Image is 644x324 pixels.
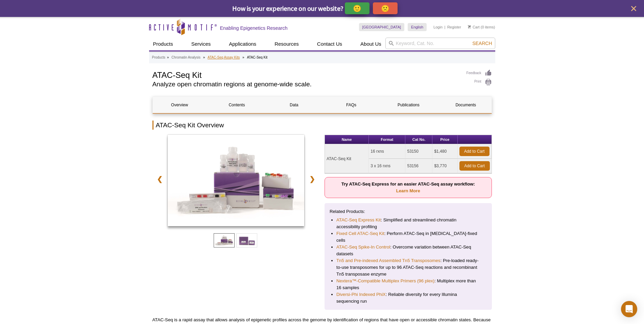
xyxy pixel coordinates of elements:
li: » [203,56,205,59]
a: Contact Us [313,38,346,50]
a: Overview [153,97,207,113]
th: Cat No. [405,135,432,144]
a: Services [187,38,215,50]
td: 53150 [405,144,432,159]
a: Resources [270,38,303,50]
li: : Perform ATAC-Seq in [MEDICAL_DATA]-fixed cells [336,230,480,244]
a: ATAC-Seq Express Kit [336,217,381,223]
li: : Reliable diversity for every Illumina sequencing run [336,291,480,305]
p: Related Products: [330,208,487,215]
li: » [242,56,244,59]
h1: ATAC-Seq Kit [152,69,460,80]
li: | [445,23,446,31]
a: Diversi-Phi Indexed PhiX [336,291,386,298]
a: Print [467,79,492,86]
a: Add to Cart [459,161,490,171]
button: close [629,4,638,13]
a: Contents [210,97,264,113]
li: : Pre-loaded ready-to-use transposomes for up to 96 ATAC-Seq reactions and recombinant Tn5 transp... [336,257,480,278]
a: Data [267,97,321,113]
li: (0 items) [468,23,495,31]
a: Chromatin Analysis [171,55,200,61]
td: 53156 [405,159,432,173]
h2: Enabling Epigenetics Research [220,25,288,31]
h2: ATAC-Seq Kit Overview [152,121,492,130]
input: Keyword, Cat. No. [385,38,495,49]
a: Add to Cart [459,147,490,156]
p: 🙂 [353,4,361,13]
a: Register [447,25,461,29]
li: : Simplified and streamlined chromatin accessibility profiling [336,217,480,230]
li: : Multiplex more than 16 samples [336,278,480,291]
a: Publications [382,97,435,113]
th: Format [369,135,405,144]
th: Name [325,135,369,144]
a: ATAC-Seq Kit [168,135,305,228]
h2: Analyze open chromatin regions at genome-wide scale. [152,81,460,87]
li: » [167,56,169,59]
a: Feedback [467,69,492,77]
button: Search [470,40,494,46]
a: About Us [356,38,385,50]
a: Learn More [396,188,420,193]
a: FAQs [324,97,378,113]
span: How is your experience on our website? [232,4,343,13]
li: ATAC-Seq Kit [247,56,267,59]
td: 16 rxns [369,144,405,159]
a: Tn5 and Pre-indexed Assembled Tn5 Transposomes [336,257,440,264]
a: Applications [225,38,260,50]
a: ❮ [152,171,167,187]
a: ❯ [305,171,319,187]
p: 🙁 [381,4,389,13]
a: [GEOGRAPHIC_DATA] [359,23,405,31]
a: ATAC-Seq Assay Kits [208,55,240,61]
a: Products [149,38,177,50]
td: $3,770 [432,159,457,173]
li: : Overcome variation between ATAC-Seq datasets [336,244,480,257]
td: 3 x 16 rxns [369,159,405,173]
td: ATAC-Seq Kit [325,144,369,173]
a: Documents [439,97,493,113]
a: Login [433,25,443,29]
a: English [408,23,427,31]
a: Fixed Cell ATAC-Seq Kit [336,230,384,237]
span: Search [472,41,492,46]
td: $1,480 [432,144,457,159]
img: ATAC-Seq Kit [168,135,305,226]
strong: Try ATAC-Seq Express for an easier ATAC-Seq assay workflow: [341,181,475,193]
a: Products [152,55,165,61]
a: ATAC-Seq Spike-In Control [336,244,390,251]
img: Your Cart [468,25,471,28]
th: Price [432,135,457,144]
a: Cart [468,25,480,29]
a: Nextera™-Compatible Multiplex Primers (96 plex) [336,278,434,284]
div: Open Intercom Messenger [621,301,637,317]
